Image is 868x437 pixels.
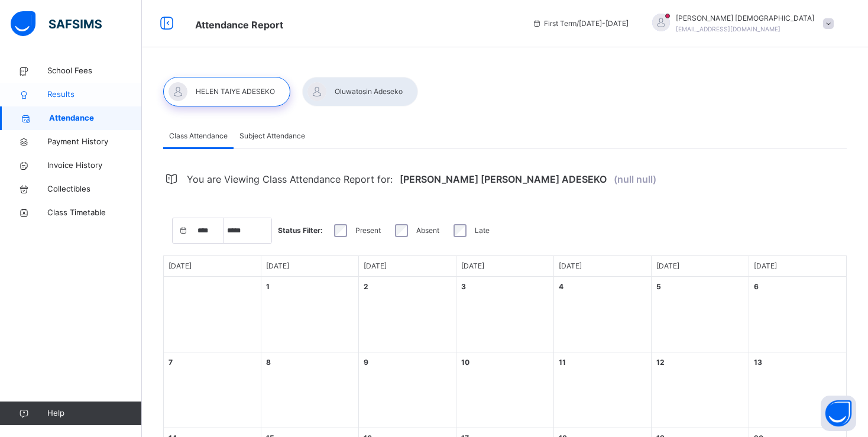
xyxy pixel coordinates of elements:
div: Events for day 6 [749,277,847,352]
div: Day of Week [261,256,359,277]
div: Events for day 10 [456,352,554,428]
span: Class Attendance [169,131,228,141]
div: Events for day 4 [554,277,652,352]
div: Events for day 9 [359,352,456,428]
div: BensonAdeseko [640,13,840,34]
div: 7 [169,357,173,368]
div: 5 [656,281,661,292]
div: 11 [559,357,566,368]
div: Day of Week [554,256,652,277]
div: Day of Week [652,256,749,277]
span: Attendance [49,112,142,124]
div: Events for day 3 [456,277,554,352]
div: 12 [656,357,665,368]
div: 8 [266,357,271,368]
div: Events for day 13 [749,352,847,428]
div: 9 [364,357,368,368]
div: 2 [364,281,368,292]
label: Late [475,225,490,236]
span: Collectibles [47,183,142,195]
div: Day of Week [164,256,261,277]
div: Day of Week [456,256,554,277]
div: Events for day 5 [652,277,749,352]
span: Invoice History [47,160,142,171]
div: Events for day 12 [652,352,749,428]
label: Present [355,225,381,236]
div: Day of Week [749,256,847,277]
span: Help [47,407,141,419]
span: Status Filter: [278,225,323,236]
span: School Fees [47,65,142,77]
div: Events for day 11 [554,352,652,428]
button: Open asap [821,396,856,431]
span: Class Timetable [47,207,142,219]
div: 1 [266,281,270,292]
label: Absent [416,225,439,236]
span: (null null) [614,166,656,192]
div: Day of Week [359,256,456,277]
span: [PERSON_NAME] [DEMOGRAPHIC_DATA] [676,13,814,24]
div: Events for day 7 [164,352,261,428]
span: Results [47,89,142,101]
span: [PERSON_NAME] [PERSON_NAME] ADESEKO [400,166,607,192]
div: Empty Day [164,277,261,352]
div: 13 [754,357,762,368]
span: Attendance Report [195,19,283,31]
div: 10 [461,357,469,368]
div: 6 [754,281,759,292]
span: session/term information [532,18,629,29]
span: Subject Attendance [239,131,305,141]
div: Events for day 2 [359,277,456,352]
img: safsims [11,11,102,36]
div: 4 [559,281,563,292]
div: Events for day 1 [261,277,359,352]
div: Events for day 8 [261,352,359,428]
span: [EMAIL_ADDRESS][DOMAIN_NAME] [676,25,780,33]
span: You are Viewing Class Attendance Report for: [187,166,393,192]
div: 3 [461,281,466,292]
span: Payment History [47,136,142,148]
